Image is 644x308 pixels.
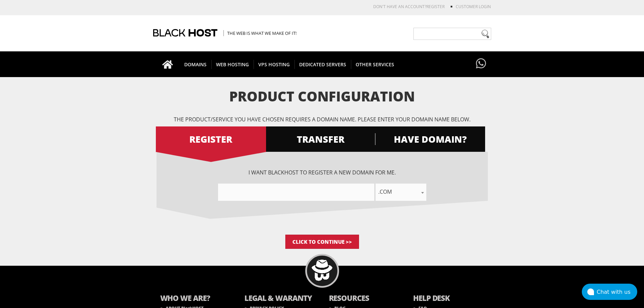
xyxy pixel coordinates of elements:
[265,133,376,145] span: TRANSFER
[597,289,637,295] div: Chat with us
[582,284,637,300] button: Chat with us
[211,60,254,69] span: WEB HOSTING
[157,116,488,123] p: The product/service you have chosen requires a domain name. Please enter your domain name below.
[375,133,485,145] span: HAVE DOMAIN?
[180,51,212,77] a: DOMAINS
[329,293,400,305] b: RESOURCES
[311,260,333,281] img: BlackHOST mascont, Blacky.
[426,4,445,9] a: REGISTER
[376,187,426,196] span: .com
[254,51,295,77] a: VPS HOSTING
[156,133,266,145] span: REGISTER
[363,4,445,9] li: Don't have an account?
[474,51,488,76] a: Have questions?
[351,60,399,69] span: OTHER SERVICES
[160,293,231,305] b: WHO WE ARE?
[223,30,296,36] span: The Web is what we make of it!
[351,51,399,77] a: OTHER SERVICES
[375,126,485,152] a: HAVE DOMAIN?
[254,60,295,69] span: VPS HOSTING
[413,28,491,40] input: Need help?
[285,235,359,249] input: Click to Continue >>
[376,184,426,201] span: .com
[456,4,491,9] a: Customer Login
[157,169,488,201] div: I want BlackHOST to register a new domain for me.
[413,293,484,305] b: HELP DESK
[294,60,351,69] span: DEDICATED SERVERS
[244,293,315,305] b: LEGAL & WARANTY
[156,126,266,152] a: REGISTER
[265,126,376,152] a: TRANSFER
[180,60,212,69] span: DOMAINS
[156,51,180,77] a: Go to homepage
[157,89,488,104] h1: Product Configuration
[294,51,351,77] a: DEDICATED SERVERS
[211,51,254,77] a: WEB HOSTING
